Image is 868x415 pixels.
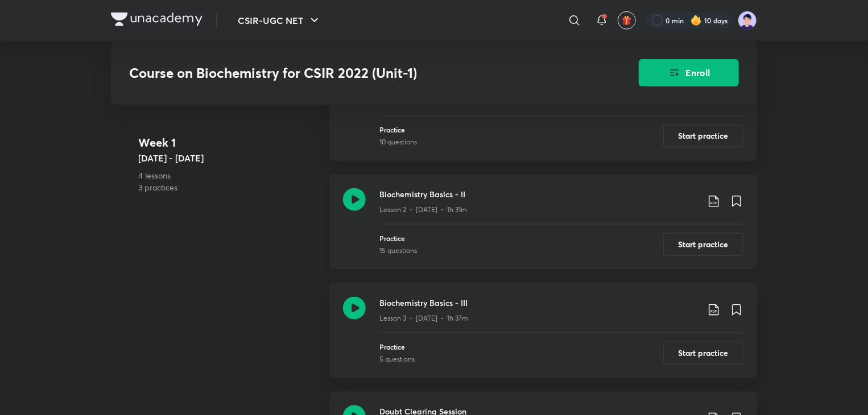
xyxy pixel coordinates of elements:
button: Start practice [663,342,743,364]
a: Biochemistry Basics - IIILesson 3 • [DATE] • 1h 37mPractice5 questionsStart practice [329,283,757,392]
button: Start practice [663,233,743,256]
h4: Week 1 [138,134,320,151]
h3: Biochemistry Basics - II [379,188,698,200]
p: 4 lessons [138,169,320,181]
p: Lesson 2 • [DATE] • 1h 31m [379,205,467,215]
p: Practice [379,233,417,243]
a: Company Logo [111,13,202,29]
img: Company Logo [111,13,202,26]
button: avatar [618,11,636,30]
div: 10 questions [379,137,417,147]
div: 5 questions [379,354,415,364]
button: Start practice [663,125,743,147]
img: streak [691,15,702,26]
img: avatar [622,15,632,26]
p: Lesson 3 • [DATE] • 1h 37m [379,313,468,323]
img: nidhi shreya [738,11,757,30]
h3: Course on Biochemistry for CSIR 2022 (Unit-1) [129,65,574,81]
button: Enroll [639,59,739,86]
h3: Biochemistry Basics - III [379,297,698,309]
h5: [DATE] - [DATE] [138,151,320,164]
p: Practice [379,342,415,352]
button: CSIR-UGC NET [231,9,328,32]
p: 3 practices [138,181,320,193]
p: Practice [379,125,417,135]
div: 15 questions [379,246,417,256]
a: Biochemistry Basics - ILesson 1 • [DATE] • 1h 32mPractice10 questionsStart practice [329,66,757,175]
a: Biochemistry Basics - IILesson 2 • [DATE] • 1h 31mPractice15 questionsStart practice [329,175,757,283]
